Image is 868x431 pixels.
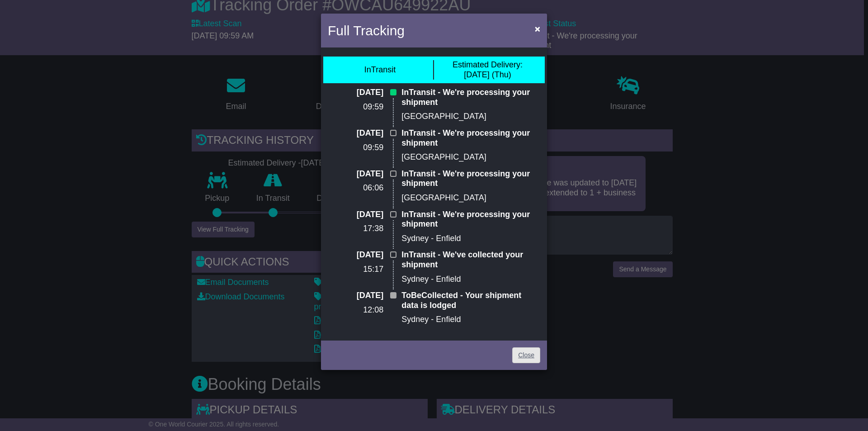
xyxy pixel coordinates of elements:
p: 09:59 [328,102,383,112]
span: Estimated Delivery: [453,60,523,69]
a: Close [512,347,540,363]
p: ToBeCollected - Your shipment data is lodged [401,291,540,310]
p: InTransit - We're processing your shipment [401,128,540,148]
p: [GEOGRAPHIC_DATA] [401,112,540,122]
h4: Full Tracking [328,20,405,41]
div: InTransit [364,65,396,75]
p: 12:08 [328,305,383,315]
p: 06:06 [328,183,383,193]
p: 09:59 [328,143,383,153]
div: [DATE] (Thu) [453,60,523,80]
p: InTransit - We're processing your shipment [401,169,540,189]
p: [GEOGRAPHIC_DATA] [401,152,540,162]
p: Sydney - Enfield [401,275,540,284]
p: InTransit - We're processing your shipment [401,210,540,229]
p: [DATE] [328,250,383,260]
p: [DATE] [328,291,383,301]
span: × [535,24,540,34]
p: [DATE] [328,88,383,98]
p: 15:17 [328,265,383,275]
p: [GEOGRAPHIC_DATA] [401,193,540,203]
p: 17:38 [328,224,383,234]
p: InTransit - We've collected your shipment [401,250,540,270]
p: Sydney - Enfield [401,234,540,244]
button: Close [530,19,545,38]
p: [DATE] [328,210,383,220]
p: Sydney - Enfield [401,315,540,325]
p: InTransit - We're processing your shipment [401,88,540,107]
p: [DATE] [328,169,383,179]
p: [DATE] [328,128,383,138]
